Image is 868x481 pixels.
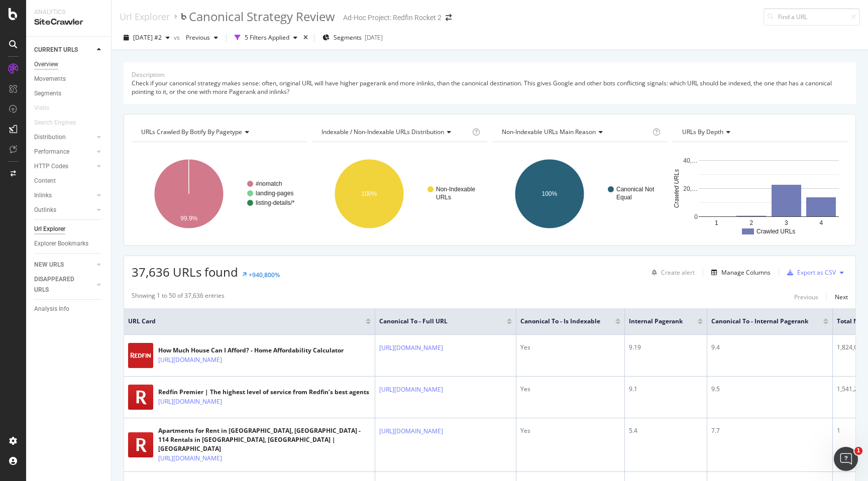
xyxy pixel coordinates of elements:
[34,8,103,17] div: Analytics
[682,128,723,136] span: URLs by Depth
[245,33,289,42] div: 5 Filters Applied
[34,74,104,84] a: Movements
[34,205,94,215] a: Outlinks
[711,317,808,326] span: Canonical To - Internal Pagerank
[34,224,65,234] div: Url Explorer
[616,186,655,193] text: Canonical Not
[379,385,443,395] a: [URL][DOMAIN_NAME]
[34,190,94,201] a: Inlinks
[683,157,698,164] text: 40,…
[749,219,753,226] text: 2
[673,169,680,208] text: Crawled URLs
[365,33,383,42] div: [DATE]
[174,33,182,42] span: vs
[707,267,771,279] button: Manage Columns
[34,117,86,128] a: Search Engines
[301,33,310,43] div: times
[34,45,94,55] a: CURRENT URLS
[446,14,452,21] div: arrow-right-arrow-left
[783,265,836,281] button: Export as CSV
[34,132,66,143] div: Distribution
[711,385,828,394] div: 9.5
[343,13,442,23] div: Ad-Hoc Project: Redfin Rocket 2
[139,124,298,140] h4: URLs Crawled By Botify By pagetype
[629,426,703,435] div: 5.4
[629,343,703,352] div: 9.19
[120,30,174,46] button: [DATE] #2
[835,291,848,303] button: Next
[34,88,104,99] a: Segments
[756,228,795,235] text: Crawled URLs
[34,190,52,201] div: Inlinks
[256,190,293,197] text: landing-pages
[34,147,69,157] div: Performance
[379,317,492,326] span: Canonical To - Full URL
[34,224,104,234] a: Url Explorer
[34,59,58,70] div: Overview
[797,268,836,277] div: Export as CSV
[128,385,153,410] img: main image
[132,79,848,96] div: Check if your canonical strategy makes sense: often, original URL will have higher pagerank and m...
[128,343,153,368] img: main image
[764,8,860,26] input: Find a URL
[34,103,49,113] div: Visits
[34,132,94,143] a: Distribution
[34,59,104,70] a: Overview
[34,260,64,270] div: NEW URLS
[158,426,371,453] div: Apartments for Rent in [GEOGRAPHIC_DATA], [GEOGRAPHIC_DATA] - 114 Rentals in [GEOGRAPHIC_DATA], [...
[34,274,94,295] a: DISAPPEARED URLS
[256,200,295,207] text: listing-details/*
[629,317,683,326] span: Internal Pagerank
[120,11,170,22] div: Url Explorer
[128,432,153,457] img: main image
[715,219,718,226] text: 1
[673,150,848,237] div: A chart.
[158,453,222,463] a: [URL][DOMAIN_NAME]
[158,346,344,355] div: How Much House Can I Afford? - Home Affordability Calculator
[694,213,698,220] text: 0
[249,271,280,279] div: +940,800%
[34,88,61,99] div: Segments
[34,260,94,270] a: NEW URLS
[629,385,703,394] div: 9.1
[34,238,88,249] div: Explorer Bookmarks
[141,128,242,136] span: URLs Crawled By Botify By pagetype
[133,33,162,42] span: 2025 Aug. 22nd #2
[34,304,104,314] a: Analysis Info
[785,219,788,226] text: 3
[34,103,59,113] a: Visits
[680,124,839,140] h4: URLs by Depth
[158,397,222,407] a: [URL][DOMAIN_NAME]
[34,304,69,314] div: Analysis Info
[132,264,238,280] span: 37,636 URLs found
[34,45,78,55] div: CURRENT URLS
[379,426,443,436] a: [URL][DOMAIN_NAME]
[721,268,771,277] div: Manage Columns
[312,150,487,237] svg: A chart.
[34,176,104,186] a: Content
[34,274,85,295] div: DISAPPEARED URLS
[132,70,165,79] div: Description:
[379,343,443,353] a: [URL][DOMAIN_NAME]
[794,291,818,303] button: Previous
[362,191,377,198] text: 100%
[854,447,862,455] span: 1
[542,191,558,198] text: 100%
[132,291,225,303] div: Showing 1 to 50 of 37,636 entries
[34,17,103,28] div: SiteCrawler
[500,124,650,140] h4: Non-Indexable URLs Main Reason
[34,238,104,249] a: Explorer Bookmarks
[794,293,818,301] div: Previous
[835,293,848,301] div: Next
[616,194,632,201] text: Equal
[661,268,695,277] div: Create alert
[158,355,222,365] a: [URL][DOMAIN_NAME]
[34,74,66,84] div: Movements
[132,150,307,237] svg: A chart.
[711,343,828,352] div: 9.4
[34,161,68,172] div: HTTP Codes
[334,33,362,42] span: Segments
[34,161,94,172] a: HTTP Codes
[182,30,222,46] button: Previous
